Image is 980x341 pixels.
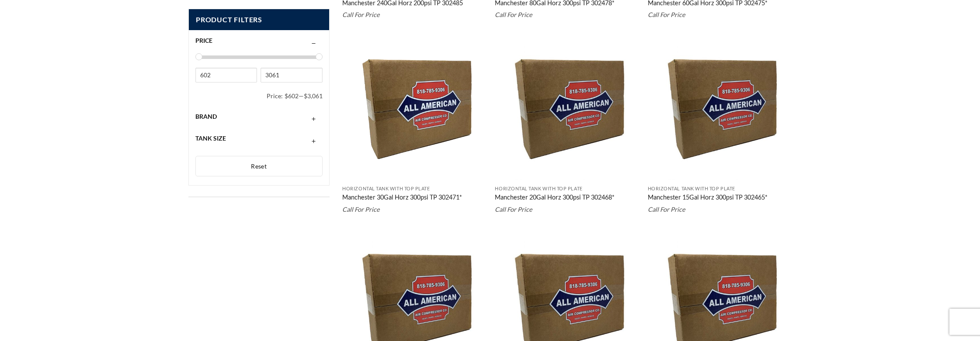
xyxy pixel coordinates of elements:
[648,11,685,18] em: Call For Price
[342,11,380,18] em: Call For Price
[495,206,532,213] em: Call For Price
[495,11,532,18] em: Call For Price
[648,206,685,213] em: Call For Price
[195,134,226,142] span: Tank Size
[285,92,299,100] span: $602
[342,193,462,203] a: Manchester 30Gal Horz 300psi TP 302471*
[304,92,323,100] span: $3,061
[299,92,304,100] span: —
[195,68,257,83] input: Min price
[648,37,792,181] img: Placeholder
[189,9,329,31] span: Product Filters
[195,113,217,120] span: Brand
[195,156,323,177] button: Reset
[648,193,768,203] a: Manchester 15Gal Horz 300psi TP 302465*
[342,186,487,192] p: Horizontal Tank With Top Plate
[495,186,639,192] p: Horizontal Tank With Top Plate
[648,186,792,192] p: Horizontal Tank With Top Plate
[342,37,487,181] img: Placeholder
[195,37,212,44] span: Price
[267,89,285,103] span: Price:
[251,162,267,170] span: Reset
[261,68,322,83] input: Max price
[495,193,615,203] a: Manchester 20Gal Horz 300psi TP 302468*
[495,37,639,181] img: Placeholder
[342,206,380,213] em: Call For Price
